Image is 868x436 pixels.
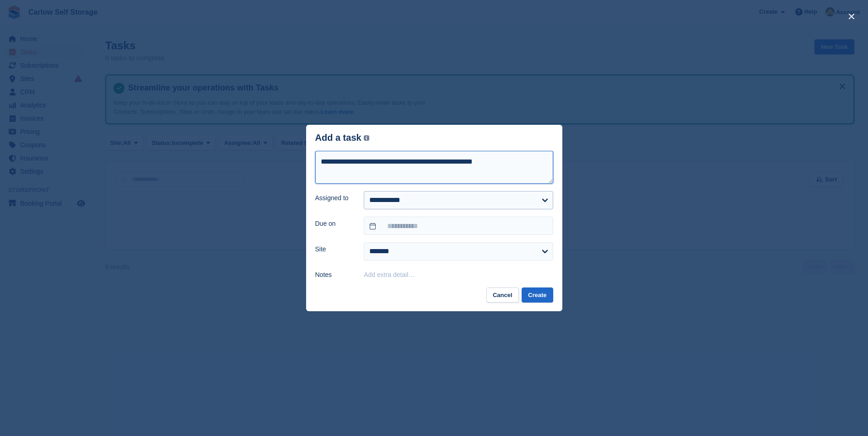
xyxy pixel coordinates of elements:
div: Add a task [315,133,370,143]
label: Assigned to [315,193,353,203]
button: Add extra detail… [364,271,415,278]
label: Notes [315,270,353,280]
img: icon-info-grey-7440780725fd019a000dd9b08b2336e03edf1995a4989e88bcd33f0948082b44.svg [364,135,369,141]
label: Due on [315,219,353,229]
button: Cancel [486,287,519,303]
button: Create [522,287,553,303]
label: Site [315,245,353,254]
button: close [844,9,859,24]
